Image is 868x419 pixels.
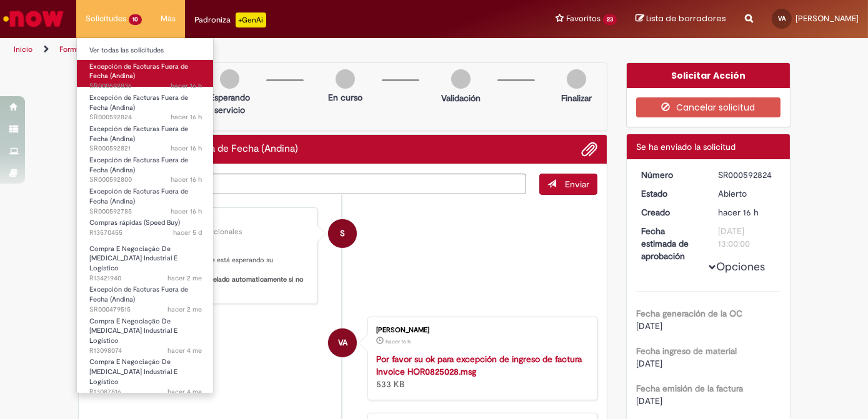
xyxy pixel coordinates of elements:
[167,274,202,283] time: 15/08/2025 16:36:23
[328,91,362,104] p: En curso
[636,308,742,319] b: Fecha generación de la OC
[77,44,214,57] a: Ver todas las solicitudes
[441,92,481,104] p: Validación
[171,207,202,216] time: 29/09/2025 19:54:08
[718,207,759,218] span: hacer 16 h
[451,69,471,89] img: img-circle-grey.png
[14,44,32,54] a: Inicio
[636,13,726,25] a: Lista de borradores
[77,242,214,269] a: Abrir R13421940 : Compra E Negociação De Capex Industrial E Logístico
[77,283,214,310] a: Abrir SR000479515 : Excepción de Facturas Fuera de Fecha (Andina)
[565,179,589,190] span: Enviar
[167,387,202,397] span: hacer 4 me
[167,274,202,283] span: hacer 2 me
[89,112,202,122] span: SR000592824
[340,219,345,249] span: S
[89,155,188,175] span: Excepción de Facturas Fuera de Fecha (Andina)
[89,305,202,315] span: SR000479515
[1,6,66,31] img: ServiceNow
[199,91,260,116] p: Esperando servicio
[636,395,662,407] span: [DATE]
[77,315,214,342] a: Abrir R13098074 : Compra E Negociação De Capex Industrial E Logístico
[561,92,592,104] p: Finalizar
[89,244,177,273] span: Compra E Negociação De [MEDICAL_DATA] Industrial E Logístico
[376,353,584,390] div: 533 KB
[77,60,214,87] a: Abrir SR000592836 : Excepción de Facturas Fuera de Fecha (Andina)
[129,14,142,25] span: 10
[86,12,126,25] span: Solicitudes
[328,219,357,248] div: System
[89,207,202,217] span: SR000592785
[632,225,709,262] dt: Fecha estimada de aprobación
[89,357,177,386] span: Compra E Negociação De [MEDICAL_DATA] Industrial E Logístico
[171,175,202,184] span: hacer 16 h
[171,207,202,216] span: hacer 16 h
[718,169,776,181] div: SR000592824
[167,346,202,355] span: hacer 4 me
[167,346,202,355] time: 26/05/2025 19:20:54
[77,185,214,212] a: Abrir SR000592785 : Excepción de Facturas Fuera de Fecha (Andina)
[89,175,202,185] span: SR000592800
[167,387,202,397] time: 22/05/2025 14:17:28
[89,387,202,397] span: R13087816
[76,37,214,393] ul: Solicitudes
[386,338,411,345] span: hacer 16 h
[328,328,357,357] div: Virna Antelo
[220,69,239,89] img: img-circle-grey.png
[636,345,737,357] b: Fecha ingreso de material
[171,81,202,91] time: 29/09/2025 20:31:28
[718,207,759,218] time: 29/09/2025 20:20:03
[718,225,776,250] div: [DATE] 13:00:00
[77,154,214,180] a: Abrir SR000592800 : Excepción de Facturas Fuera de Fecha (Andina)
[539,174,597,195] button: Enviar
[89,62,188,81] span: Excepción de Facturas Fuera de Fecha (Andina)
[603,14,617,25] span: 23
[646,12,726,24] span: Lista de borradores
[632,187,709,200] dt: Estado
[567,69,586,89] img: img-circle-grey.png
[778,14,786,22] span: VA
[89,124,188,144] span: Excepción de Facturas Fuera de Fecha (Andina)
[171,81,202,91] span: hacer 16 h
[718,206,776,219] div: 29/09/2025 21:20:03
[636,358,662,369] span: [DATE]
[636,383,743,394] b: Fecha emisión de la factura
[376,353,582,377] a: Por favor su ok para excepción de ingreso de factura Invoice HOR0825028.msg
[336,69,355,89] img: img-circle-grey.png
[171,112,202,122] span: hacer 16 h
[77,122,214,149] a: Abrir SR000592821 : Excepción de Facturas Fuera de Fecha (Andina)
[89,274,202,283] span: R13421940
[796,13,859,24] span: [PERSON_NAME]
[89,228,202,238] span: R13570455
[171,144,202,153] span: hacer 16 h
[376,327,584,334] div: [PERSON_NAME]
[161,12,176,25] span: Más
[77,91,214,118] a: Abrir SR000592824 : Excepción de Facturas Fuera de Fecha (Andina)
[89,93,188,112] span: Excepción de Facturas Fuera de Fecha (Andina)
[636,141,736,152] span: Se ha enviado la solicitud
[59,44,137,54] a: Formulário de Solicitud
[338,328,347,358] span: VA
[9,38,569,61] ul: Rutas de acceso a la página
[236,12,266,27] p: +GenAi
[636,97,781,117] button: Cancelar solicitud
[88,174,527,194] textarea: Escriba aquí su mensaje…
[194,12,266,27] div: Padroniza
[171,144,202,153] time: 29/09/2025 20:16:24
[632,169,709,181] dt: Número
[167,305,202,314] span: hacer 2 me
[718,187,776,200] div: Abierto
[171,112,202,122] time: 29/09/2025 20:20:24
[89,81,202,91] span: SR000592836
[636,320,662,332] span: [DATE]
[173,228,202,237] span: hacer 5 d
[89,285,188,304] span: Excepción de Facturas Fuera de Fecha (Andina)
[566,12,601,25] span: Favoritos
[627,63,790,88] div: Solicitar Acción
[89,317,177,345] span: Compra E Negociação De [MEDICAL_DATA] Industrial E Logístico
[89,346,202,356] span: R13098074
[386,338,411,345] time: 29/09/2025 20:20:00
[89,144,202,154] span: SR000592821
[632,206,709,219] dt: Creado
